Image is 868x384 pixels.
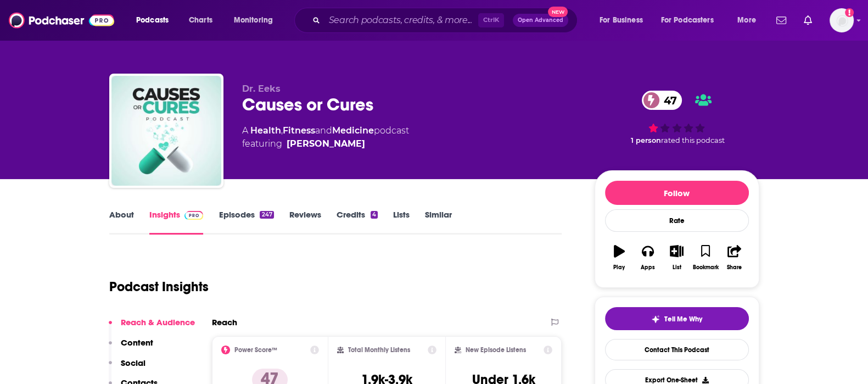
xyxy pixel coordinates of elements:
div: Search podcasts, credits, & more... [305,8,588,33]
button: Open AdvancedNew [513,14,568,27]
a: 47 [642,91,682,110]
span: Dr. Eeks [242,84,281,94]
div: Play [613,264,625,271]
div: Rate [605,209,749,232]
span: For Podcasters [661,13,714,28]
span: Charts [189,13,212,28]
input: Search podcasts, credits, & more... [324,12,478,29]
button: Show profile menu [830,8,854,32]
a: Credits4 [337,209,378,235]
button: Social [109,358,145,378]
button: Play [605,238,634,277]
span: Monitoring [234,13,273,28]
a: Show notifications dropdown [799,11,816,30]
button: Apps [634,238,662,277]
a: Medicine [332,125,374,136]
a: Reviews [289,209,321,235]
span: Ctrl K [478,13,504,27]
span: Podcasts [136,13,169,28]
h2: Reach [212,317,237,327]
button: open menu [654,12,730,29]
span: For Business [600,13,643,28]
div: Share [727,264,742,271]
div: Bookmark [692,264,718,271]
button: open menu [128,12,183,29]
h2: Power Score™ [234,346,277,354]
p: Social [121,358,145,368]
p: Reach & Audience [121,317,195,327]
span: Logged in as nicole.koremenos [830,8,854,32]
button: open menu [226,12,287,29]
h1: Podcast Insights [109,279,209,295]
img: Podchaser Pro [184,211,204,220]
a: Episodes247 [219,209,273,235]
span: featuring [242,137,409,151]
a: Contact This Podcast [605,339,749,360]
button: tell me why sparkleTell Me Why [605,307,749,330]
span: 47 [653,91,682,110]
a: Health [250,125,281,136]
img: tell me why sparkle [651,315,660,324]
div: A podcast [242,124,409,151]
a: Fitness [283,125,315,136]
button: List [662,238,691,277]
button: Reach & Audience [109,317,195,337]
svg: Add a profile image [845,8,854,17]
div: 247 [260,211,273,219]
button: Follow [605,181,749,205]
a: Show notifications dropdown [772,11,791,30]
div: List [673,264,681,271]
span: More [737,13,756,28]
h2: Total Monthly Listens [348,346,410,354]
a: [PERSON_NAME] [287,137,365,151]
a: About [109,209,134,235]
span: Tell Me Why [664,315,702,324]
button: open menu [730,12,770,29]
span: and [315,125,332,136]
span: rated this podcast [661,136,725,144]
img: Causes or Cures [111,76,221,186]
span: 1 person [631,136,661,144]
span: Open Advanced [518,18,563,23]
a: Charts [182,12,219,29]
a: Similar [425,209,452,235]
button: open menu [592,12,657,29]
button: Content [109,337,153,358]
img: Podchaser - Follow, Share and Rate Podcasts [9,10,114,31]
span: New [548,7,568,17]
a: InsightsPodchaser Pro [149,209,204,235]
div: 47 1 personrated this podcast [595,84,759,152]
span: , [281,125,283,136]
div: Apps [641,264,655,271]
button: Share [720,238,748,277]
div: 4 [371,211,378,219]
p: Content [121,337,153,348]
h2: New Episode Listens [466,346,526,354]
a: Lists [393,209,410,235]
button: Bookmark [691,238,720,277]
img: User Profile [830,8,854,32]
